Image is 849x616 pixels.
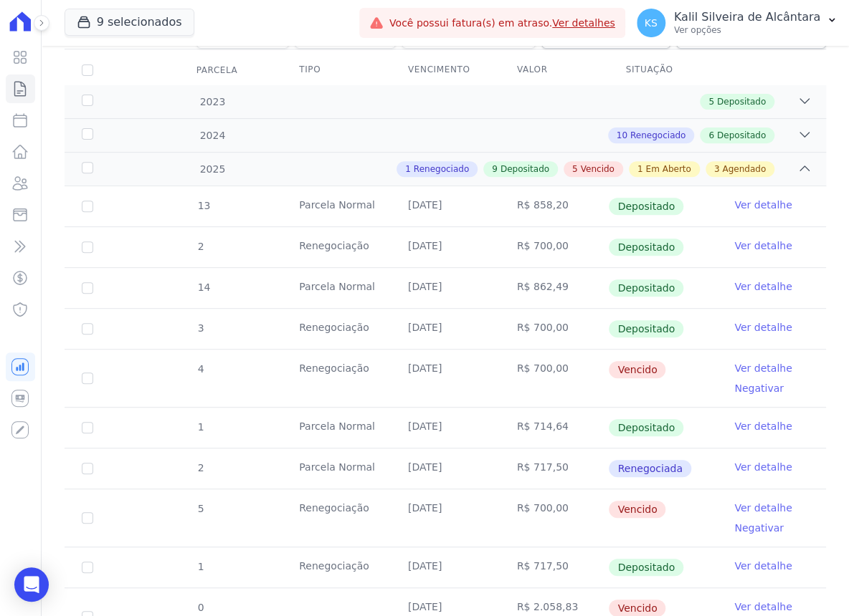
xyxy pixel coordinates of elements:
[282,547,391,587] td: Renegociação
[500,408,609,448] td: R$ 714,64
[82,241,93,253] input: Só é possível selecionar pagamentos em aberto
[708,95,714,108] span: 5
[708,129,714,142] span: 6
[609,239,683,256] span: Depositado
[82,512,93,524] input: default
[734,198,792,212] a: Ver detalhe
[609,361,665,378] span: Vencido
[674,24,820,36] p: Ver opções
[734,600,792,614] a: Ver detalhe
[82,323,93,335] input: Só é possível selecionar pagamentos em aberto
[609,279,683,297] span: Depositado
[391,489,500,547] td: [DATE]
[391,408,500,448] td: [DATE]
[734,460,792,474] a: Ver detalhe
[645,18,658,28] span: KS
[734,419,792,433] a: Ver detalhe
[282,489,391,547] td: Renegociação
[609,320,683,337] span: Depositado
[734,501,792,515] a: Ver detalhe
[82,201,93,212] input: Só é possível selecionar pagamentos em aberto
[391,547,500,587] td: [DATE]
[196,462,204,473] span: 2
[179,56,255,85] div: Parcela
[500,489,609,547] td: R$ 700,00
[714,163,720,175] span: 3
[734,239,792,253] a: Ver detalhe
[609,501,665,518] span: Vencido
[414,163,469,175] span: Renegociado
[572,163,578,175] span: 5
[282,448,391,489] td: Parcela Normal
[500,350,609,407] td: R$ 700,00
[625,3,849,43] button: KS Kalil Silveira de Alcântara Ver opções
[196,561,204,572] span: 1
[196,503,204,514] span: 5
[196,322,204,334] span: 3
[637,163,643,175] span: 1
[82,372,93,384] input: default
[282,186,391,226] td: Parcela Normal
[609,460,691,477] span: Renegociada
[552,17,615,29] a: Ver detalhes
[722,163,766,175] span: Agendado
[282,268,391,308] td: Parcela Normal
[609,419,683,436] span: Depositado
[196,281,211,293] span: 14
[391,227,500,267] td: [DATE]
[14,567,49,602] div: Open Intercom Messenger
[617,129,627,142] span: 10
[389,16,615,31] span: Você possui fatura(s) em atraso.
[282,227,391,267] td: Renegociação
[734,382,784,394] a: Negativar
[734,522,784,534] a: Negativar
[196,241,204,252] span: 2
[500,448,609,489] td: R$ 717,50
[608,55,717,85] th: Situação
[630,129,686,142] span: Renegociado
[501,163,549,175] span: Depositado
[734,559,792,573] a: Ver detalhe
[734,279,792,294] a: Ver detalhe
[391,350,500,407] td: [DATE]
[500,227,609,267] td: R$ 700,00
[391,55,500,85] th: Vencimento
[500,186,609,226] td: R$ 858,20
[391,268,500,308] td: [DATE]
[734,320,792,335] a: Ver detalhe
[282,350,391,407] td: Renegociação
[609,559,683,576] span: Depositado
[609,198,683,215] span: Depositado
[196,200,211,211] span: 13
[717,95,766,108] span: Depositado
[282,55,391,85] th: Tipo
[196,421,204,433] span: 1
[717,129,766,142] span: Depositado
[391,186,500,226] td: [DATE]
[82,422,93,433] input: Só é possível selecionar pagamentos em aberto
[734,361,792,375] a: Ver detalhe
[674,10,820,24] p: Kalil Silveira de Alcântara
[82,562,93,573] input: Só é possível selecionar pagamentos em aberto
[282,309,391,349] td: Renegociação
[500,547,609,587] td: R$ 717,50
[391,448,500,489] td: [DATE]
[65,9,194,36] button: 9 selecionados
[82,282,93,294] input: Só é possível selecionar pagamentos em aberto
[82,463,93,474] input: Só é possível selecionar pagamentos em aberto
[500,309,609,349] td: R$ 700,00
[196,363,204,375] span: 4
[492,163,498,175] span: 9
[196,602,204,613] span: 0
[500,268,609,308] td: R$ 862,49
[500,55,609,85] th: Valor
[645,163,691,175] span: Em Aberto
[581,163,615,175] span: Vencido
[391,309,500,349] td: [DATE]
[405,163,411,175] span: 1
[282,408,391,448] td: Parcela Normal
